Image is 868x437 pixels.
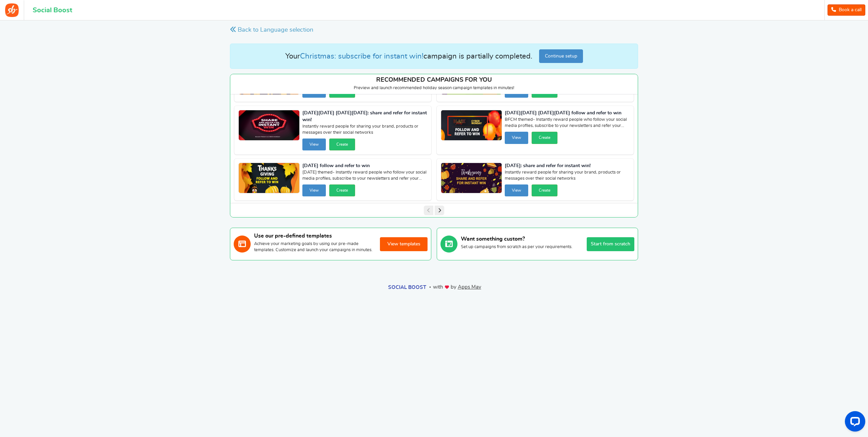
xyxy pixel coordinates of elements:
[302,110,427,123] strong: [DATE][DATE] [DATE][DATE]: share and refer for instant win!
[329,139,355,150] button: Create
[239,163,299,194] img: Recommended Campaigns
[458,285,481,290] a: Apps Mav
[254,233,373,239] h3: Use our pre-defined templates
[329,184,355,196] button: Create
[451,285,456,290] span: by
[505,169,630,182] span: Instantly reward people for sharing your brand, products or messages over their social networks
[302,124,427,136] span: Instantly reward people for sharing your brand, products or messages over their social networks
[433,285,443,290] span: with
[441,110,502,141] img: Recommended Campaigns
[505,163,630,169] strong: [DATE]: share and refer for instant win!
[254,241,373,253] p: Achieve your marketing goals by using our pre-made templates. Customize and launch your campaigns...
[230,26,313,34] a: Back to Language selection
[587,237,634,251] button: Start from scratch
[532,184,557,196] button: Create
[302,139,326,150] button: View
[239,110,299,141] img: Recommended Campaigns
[539,49,583,63] button: Continue setup
[302,163,427,169] strong: [DATE] follow and refer to win
[505,110,630,117] strong: [DATE][DATE] [DATE][DATE] follow and refer to win
[461,236,572,242] h3: Want something custom?
[300,52,423,60] span: Christmas: subscribe for instant win!
[532,132,557,144] button: Create
[388,285,426,290] a: Social Boost
[461,244,572,250] p: Set up campaigns from scratch as per your requirements.
[828,4,865,16] a: Book a call
[230,77,638,84] h4: RECOMMENDED CAMPAIGNS FOR YOU
[302,184,326,196] button: View
[505,132,528,144] button: View
[5,3,19,17] img: Social Boost
[285,51,532,62] p: Your campaign is partially completed.
[839,408,868,437] iframe: LiveChat chat widget
[441,163,502,194] img: Recommended Campaigns
[380,237,428,251] button: View templates
[505,184,528,196] button: View
[33,6,72,14] h1: Social Boost
[302,169,427,182] span: [DATE] themed- Instantly reward people who follow your social media profiles, subscribe to your n...
[505,117,630,129] span: BFCM themed- Instantly reward people who follow your social media profiles, subscribe to your new...
[230,85,638,91] p: Preview and launch recommended holiday season campaign templates in minutes!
